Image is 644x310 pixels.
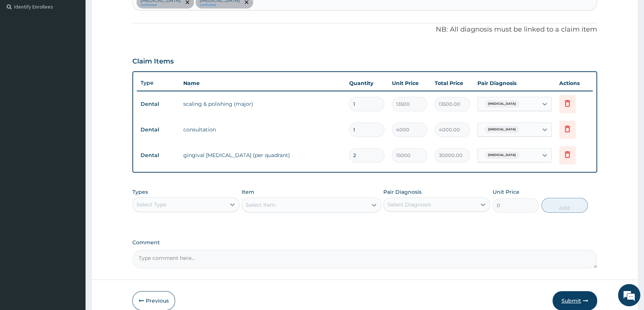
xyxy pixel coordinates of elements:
[387,201,431,208] div: Select Diagnosis
[136,201,166,208] div: Select Type
[345,76,388,91] th: Quantity
[14,37,30,56] img: d_794563401_company_1708531726252_794563401
[180,122,345,137] td: consultation
[541,198,588,213] button: Add
[132,239,597,246] label: Comment
[484,100,519,108] span: [MEDICAL_DATA]
[39,42,125,51] div: Chat with us now
[493,188,519,196] label: Unit Price
[141,3,181,7] small: confirmed
[474,76,556,91] th: Pair Diagnosis
[556,76,593,91] th: Actions
[132,25,597,35] p: NB: All diagnosis must be linked to a claim item
[388,76,431,91] th: Unit Price
[132,189,148,195] label: Types
[4,203,142,229] textarea: Type your message and hit 'Enter'
[132,58,174,66] h3: Claim Items
[137,76,180,90] th: Type
[43,94,103,169] span: We're online!
[484,151,519,159] span: [MEDICAL_DATA]
[122,4,140,22] div: Minimize live chat window
[180,148,345,163] td: gingival [MEDICAL_DATA] (per quadrant)
[484,126,519,133] span: [MEDICAL_DATA]
[180,97,345,111] td: scaling & polishing (major)
[242,188,254,196] label: Item
[137,97,180,111] td: Dental
[383,188,422,196] label: Pair Diagnosis
[180,76,345,91] th: Name
[431,76,474,91] th: Total Price
[137,123,180,137] td: Dental
[200,3,240,7] small: confirmed
[137,149,180,162] td: Dental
